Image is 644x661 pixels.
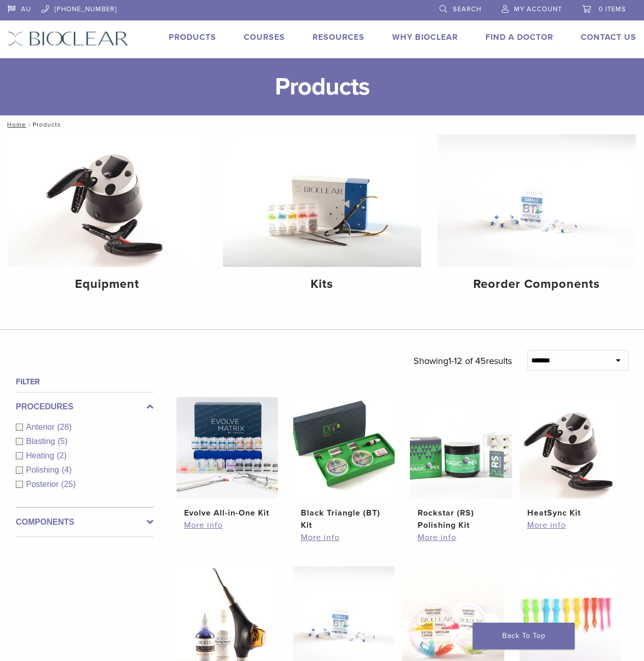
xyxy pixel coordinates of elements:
[437,134,636,300] a: Reorder Components
[8,134,207,267] img: Equipment
[184,507,270,519] h2: Evolve All-in-One Kit
[414,350,512,372] p: Showing results
[8,134,207,300] a: Equipment
[16,401,153,413] label: Procedures
[26,423,57,431] span: Anterior
[527,519,613,531] a: More info
[26,122,33,127] span: /
[514,5,562,13] span: My Account
[244,32,285,42] a: Courses
[446,275,628,293] h4: Reorder Components
[527,507,613,519] h2: HeatSync Kit
[223,134,421,300] a: Kits
[223,134,421,267] img: Kits
[418,507,504,531] h2: Rockstar (RS) Polishing Kit
[392,32,458,42] a: Why Bioclear
[410,397,511,531] a: Rockstar (RS) Polishing KitRockstar (RS) Polishing Kit
[293,397,395,499] img: Black Triangle (BT) Kit
[16,516,153,528] label: Components
[169,32,216,42] a: Products
[448,355,486,366] span: 1-12 of 45
[473,623,575,649] a: Back To Top
[520,397,621,499] img: HeatSync Kit
[57,423,71,431] span: (28)
[520,397,621,519] a: HeatSync KitHeatSync Kit
[184,519,270,531] a: More info
[26,466,62,474] span: Polishing
[16,376,153,388] h4: Filter
[437,134,636,267] img: Reorder Components
[293,397,395,531] a: Black Triangle (BT) KitBlack Triangle (BT) Kit
[453,5,481,13] span: Search
[418,531,504,544] a: More info
[176,397,278,519] a: Evolve All-in-One KitEvolve All-in-One Kit
[231,275,413,293] h4: Kits
[176,397,278,499] img: Evolve All-in-One Kit
[61,480,75,488] span: (25)
[26,451,57,460] span: Heating
[58,437,68,446] span: (5)
[313,32,365,42] a: Resources
[301,531,387,544] a: More info
[8,31,128,46] img: Bioclear
[301,507,387,531] h2: Black Triangle (BT) Kit
[4,121,26,128] a: Home
[410,397,511,499] img: Rockstar (RS) Polishing Kit
[62,466,72,474] span: (4)
[57,451,67,460] span: (2)
[26,437,58,446] span: Blasting
[16,275,198,293] h4: Equipment
[599,5,626,13] span: 0 items
[581,32,636,42] a: Contact Us
[485,32,553,42] a: Find A Doctor
[26,480,61,488] span: Posterior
